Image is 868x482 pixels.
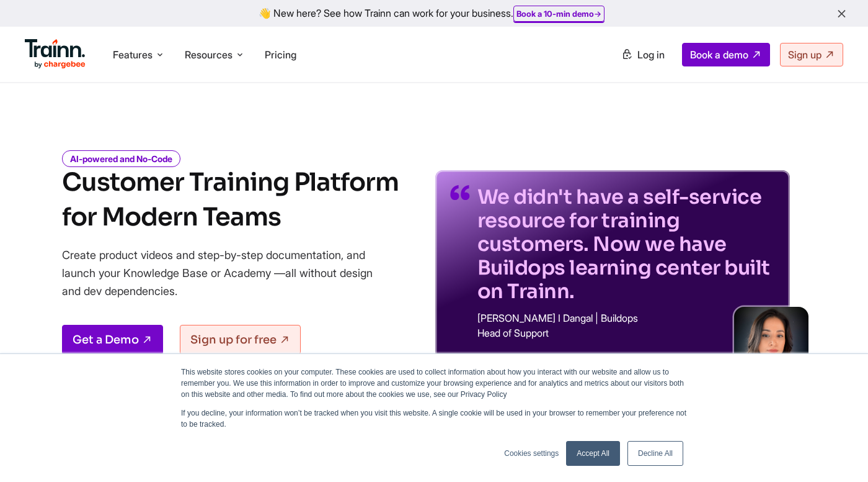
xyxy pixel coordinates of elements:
a: Accept All [566,441,620,466]
img: quotes-purple.41a7099.svg [450,185,470,200]
p: [PERSON_NAME] I Dangal | Buildops [477,313,775,323]
a: Log in [614,43,672,66]
div: 👋 New here? See how Trainn can work for your business. [7,7,861,19]
img: Trainn Logo [25,39,86,69]
a: Get a Demo [62,325,163,355]
p: If you decline, your information won’t be tracked when you visit this website. A single cookie wi... [181,407,687,430]
p: We didn't have a self-service resource for training customers. Now we have Buildops learning cent... [477,185,775,303]
a: Book a demo [682,43,770,66]
span: Resources [185,48,232,61]
p: Head of Support [477,328,775,338]
i: AI-powered and No-Code [62,150,180,167]
span: Log in [637,48,665,61]
a: Pricing [265,48,296,61]
b: Book a 10-min demo [516,9,594,19]
a: Sign up for free [180,325,301,355]
span: Book a demo [690,48,748,61]
span: Sign up [788,48,821,61]
h1: Customer Training Platform for Modern Teams [62,165,399,235]
a: Book a 10-min demo→ [516,9,601,19]
p: This website stores cookies on your computer. These cookies are used to collect information about... [181,366,687,400]
a: Decline All [627,441,683,466]
span: Features [113,48,153,61]
a: Cookies settings [504,448,559,459]
p: Create product videos and step-by-step documentation, and launch your Knowledge Base or Academy —... [62,246,391,300]
a: Sign up [780,43,843,66]
img: sabina-buildops.d2e8138.png [734,307,808,381]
